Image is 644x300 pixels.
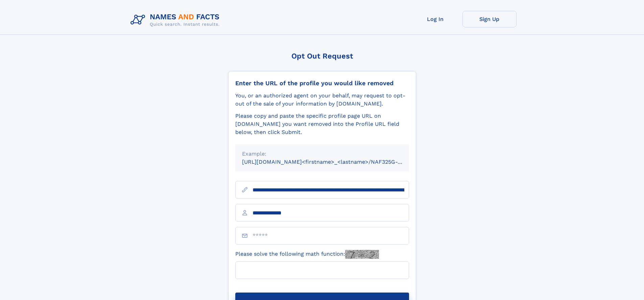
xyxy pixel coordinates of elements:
div: Please copy and paste the specific profile page URL on [DOMAIN_NAME] you want removed into the Pr... [235,112,409,136]
img: Logo Names and Facts [128,11,225,29]
div: Example: [242,150,402,158]
a: Log In [408,11,462,27]
a: Sign Up [462,11,517,27]
div: You, or an authorized agent on your behalf, may request to opt-out of the sale of your informatio... [235,92,409,108]
small: [URL][DOMAIN_NAME]<firstname>_<lastname>/NAF325G-xxxxxxxx [242,159,422,165]
div: Enter the URL of the profile you would like removed [235,79,409,87]
div: Opt Out Request [228,52,416,60]
label: Please solve the following math function: [235,250,379,259]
